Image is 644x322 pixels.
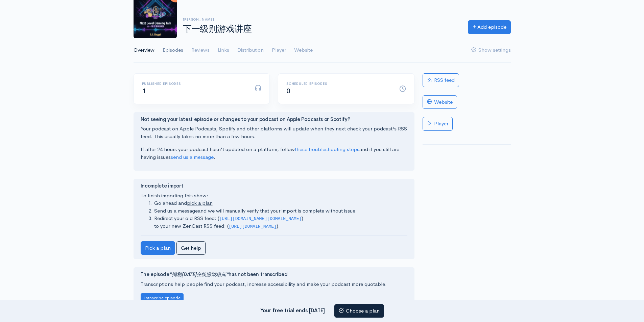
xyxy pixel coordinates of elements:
[142,87,146,95] span: 1
[237,38,264,63] a: Distribution
[219,216,302,221] code: [URL][DOMAIN_NAME][DOMAIN_NAME]
[272,38,286,63] a: Player
[183,24,460,34] h1: 下一级别游戏讲座
[141,146,407,161] p: If after 24 hours your podcast hasn't updated on a platform, follow and if you still are having i...
[141,117,407,122] h4: Not seeing your latest episode or changes to your podcast on Apple Podcasts or Spotify?
[187,200,213,206] a: pick a plan
[163,38,183,63] a: Episodes
[423,95,457,109] a: Website
[141,125,407,140] p: Your podcast on Apple Podcasts, Spotify and other platforms will update when they next check your...
[134,38,154,63] a: Overview
[154,207,407,215] li: and we will manually verify that your import is complete without issue.
[471,38,511,63] a: Show settings
[154,207,198,214] a: Send us a message
[286,87,290,95] span: 0
[142,82,247,85] h6: Published episodes
[468,20,511,34] a: Add episode
[423,117,453,131] a: Player
[294,38,313,63] a: Website
[171,154,214,160] a: send us a message
[141,293,184,303] button: Transcribe episode
[334,304,384,318] a: Choose a plan
[141,280,407,288] p: Transcriptions help people find your podcast, increase accessibility and make your podcast more q...
[141,183,407,255] div: To finish importing this show:
[183,18,460,21] h6: [PERSON_NAME]
[141,241,175,255] a: Pick a plan
[229,224,277,229] code: [URL][DOMAIN_NAME]
[295,146,359,152] a: these troubleshooting steps
[141,183,407,189] h4: Incomplete import
[191,38,210,63] a: Reviews
[286,82,391,85] h6: Scheduled episodes
[141,294,184,301] a: Transcribe episode
[260,307,325,313] strong: Your free trial ends [DATE]
[154,199,407,207] li: Go ahead and
[169,271,229,277] i: "揭秘[DATE]在线游戏格局"
[218,38,229,63] a: Links
[141,272,407,277] h4: The episode has not been transcribed
[176,241,206,255] a: Get help
[423,73,459,87] a: RSS feed
[154,215,407,230] li: Redirect your old RSS feed: ( ) to your new ZenCast RSS feed: ( ).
